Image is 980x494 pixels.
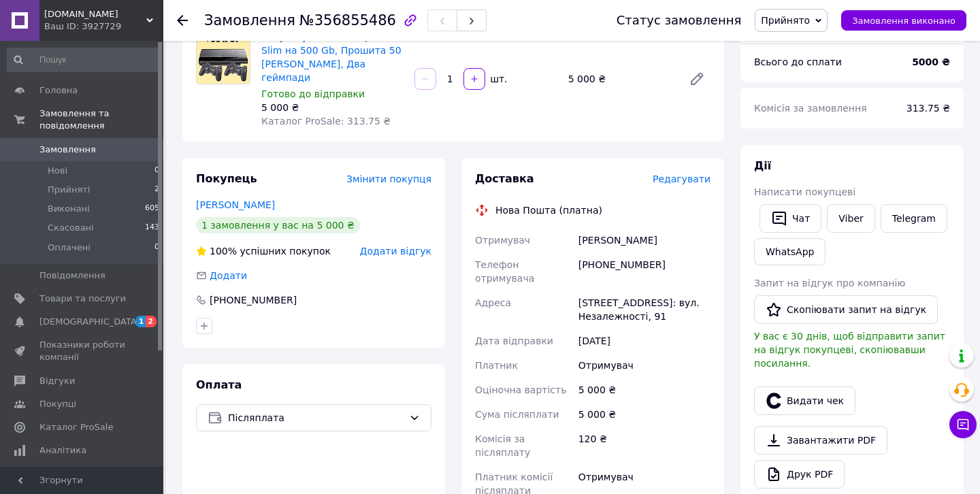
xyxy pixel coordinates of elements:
span: Каталог ProSale: 313.75 ₴ [261,116,391,127]
div: [PHONE_NUMBER] [576,252,713,291]
span: Написати покупцеві [754,186,855,197]
span: Виконані [48,203,90,215]
span: rtp.in.ua [44,8,146,20]
span: Запит на відгук про компанію [754,278,905,289]
button: Чат з покупцем [949,411,977,438]
span: Скасовані [48,222,94,234]
span: Сума післяплати [475,409,559,420]
a: Telegram [881,204,947,233]
span: 605 [145,203,159,215]
div: Ваш ID: 3927729 [44,20,163,33]
div: 5 000 ₴ [576,378,713,402]
div: 5 000 ₴ [261,101,404,114]
span: 1 [135,316,146,327]
div: 5 000 ₴ [563,69,678,88]
span: Каталог ProSale [39,421,113,433]
span: 100% [210,246,237,257]
div: Статус замовлення [617,14,742,27]
span: 143 [145,222,159,234]
span: Змінити покупця [346,174,431,184]
span: Замовлення та повідомлення [39,108,163,132]
button: Замовлення виконано [841,10,966,31]
div: успішних покупок [196,244,331,258]
a: Завантажити PDF [754,426,887,455]
a: Viber [827,204,875,233]
div: [PHONE_NUMBER] [208,293,298,307]
div: 5 000 ₴ [576,402,713,427]
button: Чат [759,204,821,233]
div: шт. [487,72,508,86]
span: 313.75 ₴ [906,103,950,114]
span: Дата відправки [475,335,553,346]
span: Всього до сплати [754,56,842,67]
button: Видати чек [754,386,855,415]
div: Нова Пошта (платна) [492,203,606,217]
span: 2 [146,316,157,327]
a: Sony Playstation 3 Super Slim на 500 Gb, Прошита 50 [PERSON_NAME], Два геймпади [261,31,402,83]
b: 5000 ₴ [912,56,950,67]
span: У вас є 30 днів, щоб відправити запит на відгук покупцеві, скопіювавши посилання. [754,331,945,369]
span: [DEMOGRAPHIC_DATA] [39,316,140,328]
button: Скопіювати запит на відгук [754,295,938,324]
span: Післяплата [228,410,404,425]
span: Показники роботи компанії [39,339,126,363]
span: №356855486 [299,12,396,29]
div: Отримувач [576,353,713,378]
span: Додати [210,270,247,281]
div: 120 ₴ [576,427,713,465]
span: Головна [39,84,78,97]
span: Покупець [196,172,257,185]
span: Адреса [475,297,511,308]
a: WhatsApp [754,238,826,265]
span: Покупці [39,398,76,410]
a: Друк PDF [754,460,845,489]
span: Редагувати [653,174,710,184]
span: Комісія за післяплату [475,433,530,458]
span: Аналітика [39,444,86,457]
input: Пошук [7,48,161,72]
span: Оціночна вартість [475,384,566,395]
span: Прийняті [48,184,90,196]
span: Комісія за замовлення [754,103,867,114]
span: Нові [48,165,67,177]
div: [STREET_ADDRESS]: вул. Незалежності, 91 [576,291,713,329]
div: [PERSON_NAME] [576,228,713,252]
span: Додати відгук [360,246,431,257]
span: Замовлення виконано [852,16,955,26]
img: Sony Playstation 3 Super Slim на 500 Gb, Прошита 50 ігор, Два геймпади [197,31,250,84]
div: Повернутися назад [177,14,188,27]
span: Замовлення [204,12,295,29]
span: Отримувач [475,235,530,246]
span: Телефон отримувача [475,259,534,284]
span: Дії [754,159,771,172]
span: Платник [475,360,518,371]
span: Оплата [196,378,242,391]
span: 2 [154,184,159,196]
span: Товари та послуги [39,293,126,305]
div: 1 замовлення у вас на 5 000 ₴ [196,217,360,233]
span: Повідомлення [39,269,105,282]
a: Редагувати [683,65,710,93]
a: [PERSON_NAME] [196,199,275,210]
span: Відгуки [39,375,75,387]
span: 0 [154,242,159,254]
span: Готово до відправки [261,88,365,99]
span: Доставка [475,172,534,185]
span: Оплачені [48,242,91,254]
span: 0 [154,165,159,177]
span: Прийнято [761,15,810,26]
div: [DATE] [576,329,713,353]
span: Замовлення [39,144,96,156]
